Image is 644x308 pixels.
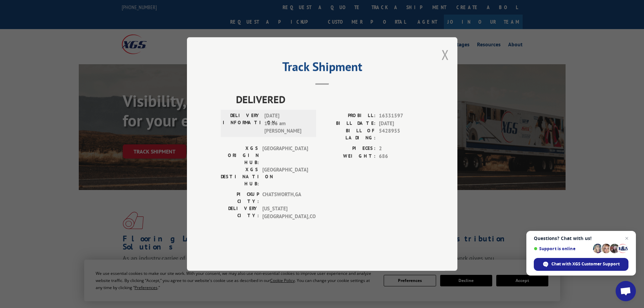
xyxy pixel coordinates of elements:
[379,145,424,152] span: 2
[221,62,424,75] h2: Track Shipment
[616,281,636,301] div: Open chat
[379,112,424,120] span: 16331597
[262,166,308,187] span: [GEOGRAPHIC_DATA]
[322,127,376,141] label: BILL OF LADING:
[379,127,424,141] span: 5428955
[442,46,449,64] button: Close modal
[221,166,259,187] label: XGS DESTINATION HUB:
[534,258,628,271] div: Chat with XGS Customer Support
[322,145,376,152] label: PIECES:
[223,112,261,135] label: DELIVERY INFORMATION:
[322,152,376,160] label: WEIGHT:
[221,145,259,166] label: XGS ORIGIN HUB:
[236,92,424,107] span: DELIVERED
[534,236,628,241] span: Questions? Chat with us!
[262,205,308,220] span: [US_STATE][GEOGRAPHIC_DATA] , CO
[221,205,259,220] label: DELIVERY CITY:
[262,145,308,166] span: [GEOGRAPHIC_DATA]
[379,152,424,160] span: 686
[551,261,620,267] span: Chat with XGS Customer Support
[221,191,259,205] label: PICKUP CITY:
[379,120,424,127] span: [DATE]
[264,112,310,135] span: [DATE] 10:06 am [PERSON_NAME]
[262,191,308,205] span: CHATSWORTH , GA
[623,234,631,242] span: Close chat
[322,120,376,127] label: BILL DATE:
[534,246,591,251] span: Support is online
[322,112,376,120] label: PROBILL:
